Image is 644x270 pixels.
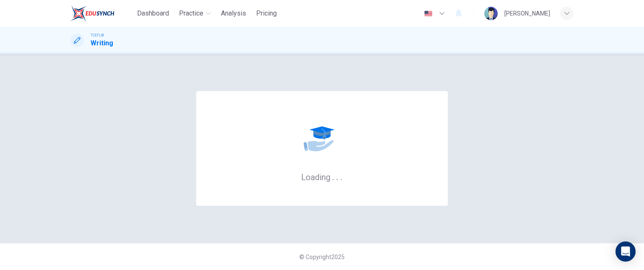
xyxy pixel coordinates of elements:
[299,254,345,260] span: © Copyright 2025
[91,38,113,48] h1: Writing
[134,6,172,21] button: Dashboard
[256,8,277,18] span: Pricing
[301,171,343,182] h6: Loading
[176,6,214,21] button: Practice
[336,169,339,183] h6: .
[484,7,498,20] img: Profile picture
[332,169,335,183] h6: .
[70,5,114,22] img: EduSynch logo
[137,8,169,18] span: Dashboard
[340,169,343,183] h6: .
[504,8,550,18] div: [PERSON_NAME]
[221,8,246,18] span: Analysis
[423,10,434,17] img: en
[615,241,636,262] div: Open Intercom Messenger
[253,6,280,21] button: Pricing
[179,8,203,18] span: Practice
[218,6,249,21] button: Analysis
[70,5,134,22] a: EduSynch logo
[91,32,104,38] span: TOEFL®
